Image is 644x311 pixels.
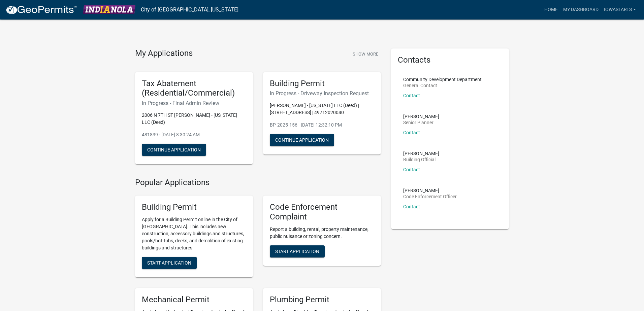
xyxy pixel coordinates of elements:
a: IowaStarts [601,3,639,16]
p: BP-2025-156 - [DATE] 12:32:10 PM [270,122,374,129]
h6: In Progress - Final Admin Review [142,100,246,106]
h5: Building Permit [270,79,374,89]
p: Code Enforcement Officer [403,194,457,199]
a: My Dashboard [560,3,601,16]
p: [PERSON_NAME] [403,114,439,119]
h5: Plumbing Permit [270,295,374,305]
h4: Popular Applications [135,178,381,187]
a: Contact [403,204,420,209]
img: City of Indianola, Iowa [83,5,135,14]
h6: In Progress - Driveway Inspection Request [270,90,374,97]
p: 2006 N 7TH ST [PERSON_NAME] - [US_STATE] LLC (Deed) [142,112,246,126]
p: [PERSON_NAME] - [US_STATE] LLC (Deed) | [STREET_ADDRESS] | 49712020040 [270,102,374,116]
a: City of [GEOGRAPHIC_DATA], [US_STATE] [141,4,238,15]
h5: Tax Abatement (Residential/Commercial) [142,79,246,98]
p: Building Official [403,157,439,162]
button: Continue Application [270,134,334,146]
button: Show More [350,48,381,60]
p: 481839 - [DATE] 8:30:24 AM [142,131,246,138]
a: Contact [403,93,420,98]
h5: Mechanical Permit [142,295,246,305]
h5: Code Enforcement Complaint [270,202,374,222]
a: Contact [403,130,420,135]
button: Start Application [142,257,197,269]
span: Start Application [147,260,191,265]
p: Apply for a Building Permit online in the City of [GEOGRAPHIC_DATA]. This includes new constructi... [142,216,246,251]
p: General Contact [403,83,482,88]
button: Start Application [270,245,325,257]
h5: Building Permit [142,202,246,212]
p: Community Development Department [403,77,482,82]
h5: Contacts [398,55,502,65]
a: Home [542,3,560,16]
button: Continue Application [142,144,206,156]
p: [PERSON_NAME] [403,188,457,193]
p: Report a building, rental, property maintenance, public nuisance or zoning concern. [270,226,374,240]
span: Start Application [275,248,319,254]
h4: My Applications [135,48,193,59]
p: [PERSON_NAME] [403,151,439,156]
p: Senior Planner [403,120,439,125]
a: Contact [403,167,420,172]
